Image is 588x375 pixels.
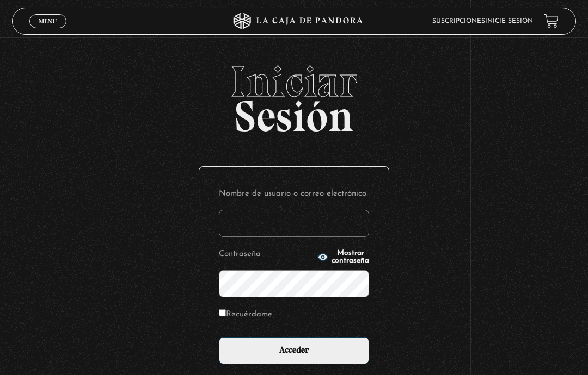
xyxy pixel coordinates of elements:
a: View your shopping cart [544,14,559,28]
span: Iniciar [12,60,577,103]
span: Mostrar contraseña [332,249,369,265]
h2: Sesión [12,60,577,129]
span: Menu [39,18,57,24]
label: Contraseña [219,247,314,261]
button: Mostrar contraseña [317,249,369,265]
a: Inicie sesión [485,18,533,24]
input: Recuérdame [219,309,226,316]
a: Suscripciones [432,18,485,24]
label: Recuérdame [219,307,272,322]
label: Nombre de usuario o correo electrónico [219,186,369,201]
span: Cerrar [35,27,61,35]
input: Acceder [219,337,369,364]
